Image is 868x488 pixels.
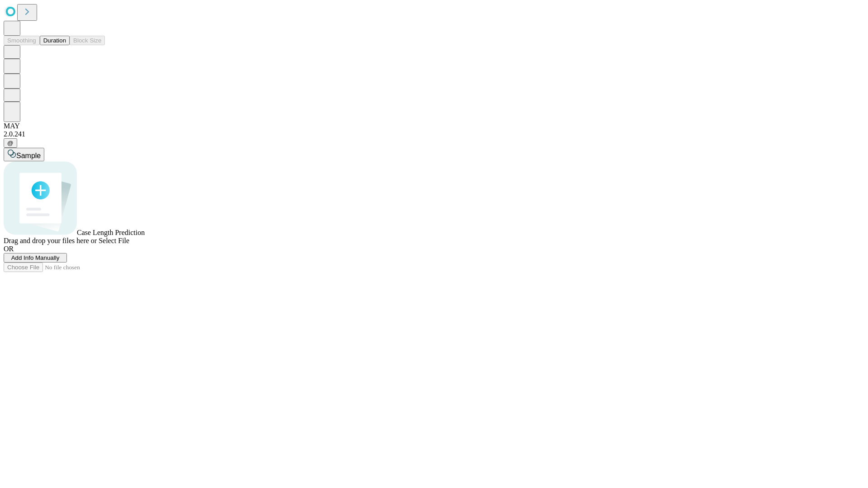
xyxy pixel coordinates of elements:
[4,138,17,148] button: @
[11,254,60,261] span: Add Info Manually
[4,253,67,263] button: Add Info Manually
[4,36,40,45] button: Smoothing
[4,237,97,244] span: Drag and drop your files here or
[4,148,44,161] button: Sample
[77,229,145,236] span: Case Length Prediction
[4,130,864,138] div: 2.0.241
[40,36,70,45] button: Duration
[4,122,864,130] div: MAY
[99,237,129,244] span: Select File
[4,245,14,253] span: OR
[7,140,14,146] span: @
[16,152,41,160] span: Sample
[70,36,105,45] button: Block Size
